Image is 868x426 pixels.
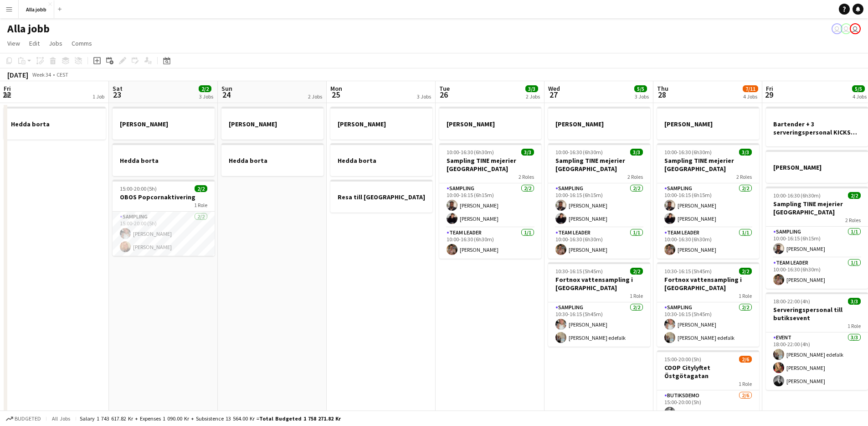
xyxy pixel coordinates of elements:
[848,298,861,305] span: 3/3
[308,93,322,100] div: 2 Jobs
[548,228,650,259] app-card-role: Team Leader1/110:00-16:30 (6h30m)[PERSON_NAME]
[739,268,752,275] span: 2/2
[113,143,215,176] app-job-card: Hedda borta
[739,149,752,156] span: 3/3
[417,93,431,100] div: 3 Jobs
[113,156,215,165] h3: Hedda borta
[547,89,560,100] span: 27
[330,84,342,93] span: Mon
[19,0,54,18] button: Alla jobb
[766,306,868,322] h3: Serveringspersonal till butiksevent
[630,268,643,275] span: 2/2
[221,107,324,140] div: [PERSON_NAME]
[4,107,106,140] div: Hedda borta
[15,416,41,422] span: Budgeted
[113,193,215,201] h3: OBOS Popcornaktivering
[2,89,11,100] span: 22
[447,149,494,156] span: 10:00-16:30 (6h30m)
[330,193,432,201] h3: Resa till [GEOGRAPHIC_DATA]
[657,302,759,347] app-card-role: Sampling2/210:30-16:15 (5h45m)[PERSON_NAME][PERSON_NAME] edefalk
[766,332,868,390] app-card-role: Event3/318:00-22:00 (4h)[PERSON_NAME] edefalk[PERSON_NAME][PERSON_NAME]
[329,89,342,100] span: 25
[766,163,868,171] h3: [PERSON_NAME]
[4,84,11,93] span: Fri
[852,85,865,92] span: 5/5
[739,380,752,387] span: 1 Role
[548,275,650,292] h3: Fortnox vattensampling i [GEOGRAPHIC_DATA]
[657,107,759,140] div: [PERSON_NAME]
[739,356,752,363] span: 2/6
[664,356,701,363] span: 15:00-20:00 (5h)
[739,292,752,299] span: 1 Role
[68,37,96,49] a: Comms
[736,173,752,180] span: 2 Roles
[766,187,868,289] app-job-card: 10:00-16:30 (6h30m)2/2Sampling TINE mejerier [GEOGRAPHIC_DATA]2 RolesSampling1/110:00-16:15 (6h15...
[259,415,341,422] span: Total Budgeted 1 758 271.82 kr
[439,143,541,259] app-job-card: 10:00-16:30 (6h30m)3/3Sampling TINE mejerier [GEOGRAPHIC_DATA]2 RolesSampling2/210:00-16:15 (6h15...
[221,120,324,128] h3: [PERSON_NAME]
[555,149,603,156] span: 10:00-16:30 (6h30m)
[7,70,28,79] div: [DATE]
[657,120,759,128] h3: [PERSON_NAME]
[330,143,432,176] app-job-card: Hedda borta
[832,23,842,34] app-user-avatar: Stina Dahl
[548,262,650,347] app-job-card: 10:30-16:15 (5h45m)2/2Fortnox vattensampling i [GEOGRAPHIC_DATA]1 RoleSampling2/210:30-16:15 (5h4...
[330,120,432,128] h3: [PERSON_NAME]
[5,414,42,424] button: Budgeted
[26,37,43,49] a: Edit
[766,84,773,93] span: Fri
[113,212,215,256] app-card-role: Sampling2/215:00-20:00 (5h)[PERSON_NAME][PERSON_NAME]
[548,84,560,93] span: Wed
[92,93,104,100] div: 1 Job
[548,143,650,259] app-job-card: 10:00-16:30 (6h30m)3/3Sampling TINE mejerier [GEOGRAPHIC_DATA]2 RolesSampling2/210:00-16:15 (6h15...
[4,37,24,49] a: View
[330,107,432,140] app-job-card: [PERSON_NAME]
[113,84,123,93] span: Sat
[120,185,157,192] span: 15:00-20:00 (5h)
[439,183,541,228] app-card-role: Sampling2/210:00-16:15 (6h15m)[PERSON_NAME][PERSON_NAME]
[766,120,868,136] h3: Bartender + 3 serveringspersonal KICKS Globen
[221,143,324,176] app-job-card: Hedda borta
[7,22,50,36] h1: Alla jobb
[438,89,450,100] span: 26
[50,415,72,422] span: All jobs
[29,39,40,47] span: Edit
[845,217,861,223] span: 2 Roles
[45,37,66,49] a: Jobs
[49,39,62,47] span: Jobs
[766,200,868,216] h3: Sampling TINE mejerier [GEOGRAPHIC_DATA]
[664,268,712,275] span: 10:30-16:15 (5h45m)
[773,192,821,199] span: 10:00-16:30 (6h30m)
[4,120,106,128] h3: Hedda borta
[521,149,534,156] span: 3/3
[330,156,432,165] h3: Hedda borta
[548,120,650,128] h3: [PERSON_NAME]
[439,156,541,173] h3: Sampling TINE mejerier [GEOGRAPHIC_DATA]
[548,183,650,228] app-card-role: Sampling2/210:00-16:15 (6h15m)[PERSON_NAME][PERSON_NAME]
[330,180,432,213] app-job-card: Resa till [GEOGRAPHIC_DATA]
[113,107,215,140] app-job-card: [PERSON_NAME]
[7,39,20,47] span: View
[525,85,538,92] span: 3/3
[221,84,232,93] span: Sun
[199,85,211,92] span: 2/2
[526,93,540,100] div: 2 Jobs
[853,93,867,100] div: 4 Jobs
[657,143,759,259] app-job-card: 10:00-16:30 (6h30m)3/3Sampling TINE mejerier [GEOGRAPHIC_DATA]2 RolesSampling2/210:00-16:15 (6h15...
[766,227,868,258] app-card-role: Sampling1/110:00-16:15 (6h15m)[PERSON_NAME]
[773,298,810,305] span: 18:00-22:00 (4h)
[630,149,643,156] span: 3/3
[80,415,341,422] div: Salary 1 743 617.82 kr + Expenses 1 090.00 kr + Subsistence 13 564.00 kr =
[766,150,868,183] div: [PERSON_NAME]
[766,292,868,390] app-job-card: 18:00-22:00 (4h)3/3Serveringspersonal till butiksevent1 RoleEvent3/318:00-22:00 (4h)[PERSON_NAME]...
[113,180,215,256] div: 15:00-20:00 (5h)2/2OBOS Popcornaktivering1 RoleSampling2/215:00-20:00 (5h)[PERSON_NAME][PERSON_NAME]
[766,107,868,146] app-job-card: Bartender + 3 serveringspersonal KICKS Globen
